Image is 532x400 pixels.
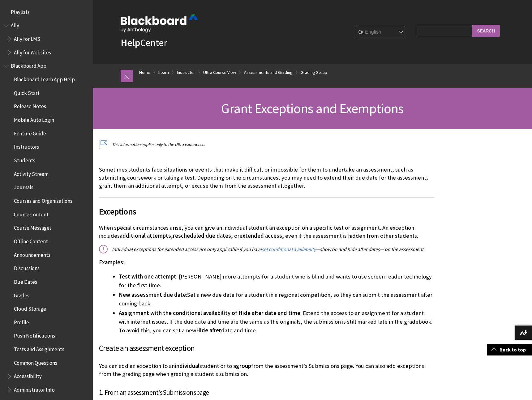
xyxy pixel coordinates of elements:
[221,100,403,117] span: Grant Exceptions and Exemptions
[14,115,54,123] span: Mobile Auto Login
[14,128,46,137] span: Feature Guide
[99,246,434,253] p: Individual exceptions for extended access are only applicable if you have —show on and hide after...
[14,101,46,110] span: Release Notes
[14,182,33,191] span: Journals
[14,196,72,204] span: Courses and Organizations
[119,291,187,298] span: New assessment due date:
[196,327,221,334] span: Hide after
[14,142,39,150] span: Instructors
[119,272,434,290] li: : [PERSON_NAME] more attempts for a student who is blind and wants to use screen reader technolog...
[472,25,500,37] input: Search
[119,309,300,317] span: Assignment with the conditional availability of Hide after date and time
[99,388,163,397] span: 1. From an assessment's
[158,69,169,76] a: Learn
[14,47,51,56] span: Ally for Websites
[14,290,29,299] span: Grades
[14,277,37,285] span: Due Dates
[14,169,49,177] span: Activity Stream
[173,232,231,239] span: rescheduled due dates
[11,7,30,15] span: Playlists
[99,142,434,147] p: This information applies only to the Ultra experience.
[99,259,123,266] span: Examples
[119,291,434,308] li: Set a new due date for a student in a regional competition, so they can submit the assessment aft...
[99,258,434,266] p: :
[14,371,42,380] span: Accessibility
[121,36,167,49] a: HelpCenter
[175,362,199,369] span: individual
[14,34,40,42] span: Ally for LMS
[177,69,195,76] a: Instructor
[99,362,434,378] p: You can add an exception to an student or to a from the assessment's Submissions page. You can al...
[487,344,532,355] a: Back to top
[4,20,89,58] nav: Book outline for Anthology Ally Help
[203,69,236,76] a: Ultra Course View
[4,7,89,17] nav: Book outline for Playlists
[196,388,209,397] span: page
[236,362,251,369] span: group
[4,61,89,395] nav: Book outline for Blackboard App Help
[139,69,150,76] a: Home
[11,61,46,69] span: Blackboard App
[14,331,55,339] span: Push Notifications
[121,15,198,32] img: Blackboard by Anthology
[119,273,176,280] span: Test with one attempt
[11,20,19,29] span: Ally
[14,358,57,366] span: Common Questions
[356,26,405,39] select: Site Language Selector
[14,88,40,96] span: Quick Start
[14,263,40,271] span: Discussions
[121,36,140,49] strong: Help
[14,304,46,312] span: Cloud Storage
[99,343,434,354] h3: Create an assessment exception
[99,166,434,190] p: Sometimes students face situations or events that make it difficult or impossible for them to und...
[120,232,171,239] span: additional attempts
[99,387,434,398] h4: Submissions
[14,317,29,326] span: Profile
[14,385,55,393] span: Administrator Info
[301,69,327,76] a: Grading Setup
[239,232,282,239] span: extended access
[14,209,49,218] span: Course Content
[262,246,316,253] a: set conditional availability
[14,74,75,83] span: Blackboard Learn App Help
[14,250,50,258] span: Announcements
[14,223,52,231] span: Course Messages
[14,155,35,164] span: Students
[99,224,434,240] p: When special circumstances arise, you can give an individual student an exception on a specific t...
[99,205,434,218] span: Exceptions
[244,69,293,76] a: Assessments and Grading
[14,236,48,245] span: Offline Content
[119,309,434,335] li: : Extend the access to an assignment for a student with internet issues. If the due date and time...
[14,344,64,352] span: Tests and Assignments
